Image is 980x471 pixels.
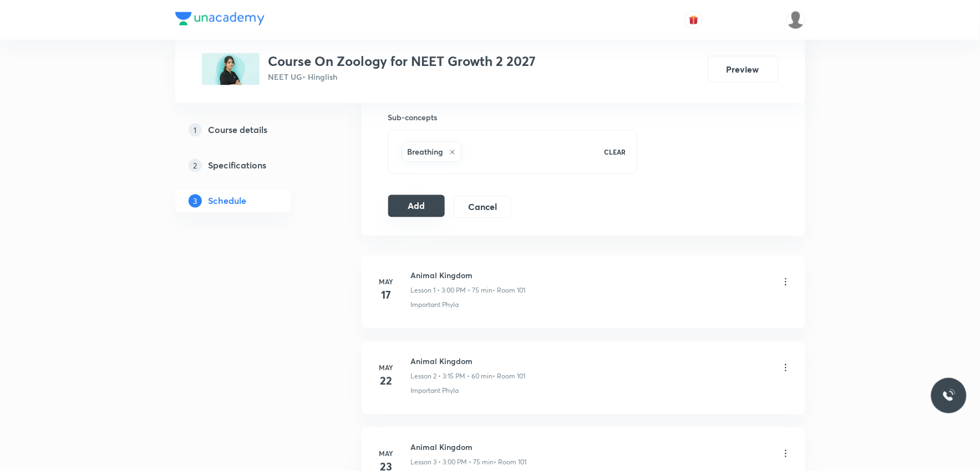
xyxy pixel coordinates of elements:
[942,389,956,402] img: ttu
[375,287,398,304] h4: 17
[454,196,511,218] button: Cancel
[388,112,638,124] h6: Sub-concepts
[175,155,326,177] a: 2Specifications
[209,194,247,208] h5: Schedule
[494,458,527,468] p: • Room 101
[411,442,527,453] h6: Animal Kingdom
[375,373,398,390] h4: 22
[411,286,493,296] p: Lesson 1 • 3:00 PM • 75 min
[388,195,445,217] button: Add
[209,159,267,172] h5: Specifications
[493,372,526,382] p: • Room 101
[411,458,494,468] p: Lesson 3 • 3:00 PM • 75 min
[708,56,779,83] button: Preview
[175,119,326,141] a: 1Course details
[209,124,268,137] h5: Course details
[411,270,526,281] h6: Animal Kingdom
[411,356,526,367] h6: Animal Kingdom
[604,147,626,157] p: CLEAR
[689,15,699,25] img: avatar
[375,449,398,459] h6: May
[411,372,493,382] p: Lesson 2 • 3:15 PM • 60 min
[408,146,444,158] h6: Breathing
[268,53,536,69] h3: Course On Zoology for NEET Growth 2 2027
[375,363,398,373] h6: May
[493,286,526,296] p: • Room 101
[411,300,459,310] p: Important Phyla
[202,53,260,85] img: 78B97B4B-25B0-4D85-9D24-BDE5947F7979_plus.png
[189,194,202,208] p: 3
[175,12,265,25] img: Company Logo
[375,277,398,287] h6: May
[268,71,536,83] p: NEET UG • Hinglish
[411,386,459,396] p: Important Phyla
[189,159,202,172] p: 2
[685,11,703,29] button: avatar
[175,12,265,28] a: Company Logo
[189,124,202,137] p: 1
[786,11,805,29] img: Arvind Bhargav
